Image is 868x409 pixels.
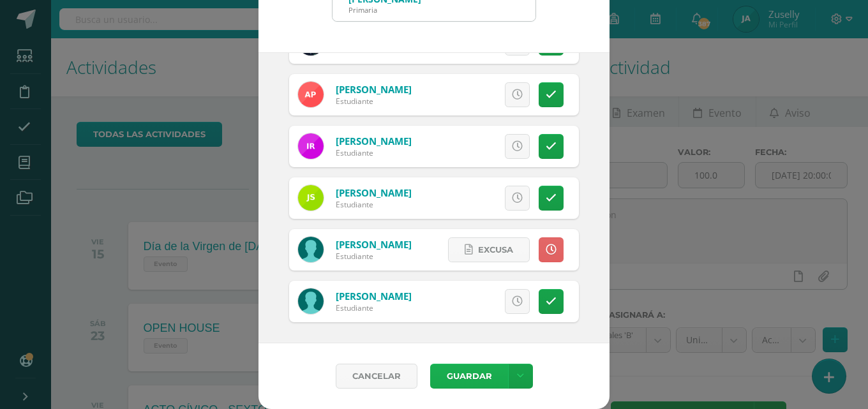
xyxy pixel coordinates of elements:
[336,364,417,389] a: Cancelar
[298,288,324,314] img: a4e02370ee0bf4c76e9e789b8c032ad6.png
[336,238,412,251] a: [PERSON_NAME]
[348,5,421,15] div: Primaria
[336,302,412,313] div: Estudiante
[298,82,324,107] img: 00b0da3adfb3d8d8199a83cf26b65e91.png
[336,186,412,199] a: [PERSON_NAME]
[448,237,530,262] a: Excusa
[430,364,508,389] button: Guardar
[298,237,324,262] img: 9eb2bd499497be167ec17c541e332e6b.png
[336,199,412,210] div: Estudiante
[336,135,412,147] a: [PERSON_NAME]
[336,251,412,262] div: Estudiante
[336,147,412,158] div: Estudiante
[298,133,324,159] img: 400a7631fb3f2f3679326f771a6ba569.png
[336,83,412,96] a: [PERSON_NAME]
[478,238,513,262] span: Excusa
[298,185,324,211] img: b2b9efdf89f6793ff64b445b8fb15094.png
[336,96,412,107] div: Estudiante
[336,290,412,302] a: [PERSON_NAME]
